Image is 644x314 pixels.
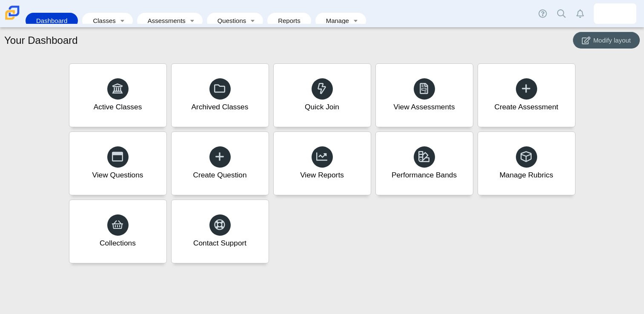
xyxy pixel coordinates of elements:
[69,63,167,127] a: Active Classes
[86,13,116,29] a: Classes
[171,63,269,127] a: Archived Classes
[171,131,269,195] a: Create Question
[273,131,371,195] a: View Reports
[69,200,167,263] a: Collections
[573,32,640,49] button: Modify layout
[273,63,371,127] a: Quick Join
[593,37,631,44] span: Modify layout
[272,13,307,29] a: Reports
[608,7,622,20] img: emily.thomas.CoYEw4
[320,13,350,29] a: Manage
[69,131,167,195] a: View Questions
[117,13,129,29] a: Toggle expanded
[300,170,344,180] div: View Reports
[94,102,142,112] div: Active Classes
[141,13,186,29] a: Assessments
[494,102,558,112] div: Create Assessment
[92,170,143,180] div: View Questions
[192,102,249,112] div: Archived Classes
[571,4,590,23] a: Alerts
[100,238,136,248] div: Collections
[30,13,74,29] a: Dashboard
[247,13,259,29] a: Toggle expanded
[3,16,21,23] a: Carmen School of Science & Technology
[375,63,473,127] a: View Assessments
[4,33,78,48] h1: Your Dashboard
[478,131,575,195] a: Manage Rubrics
[499,170,553,180] div: Manage Rubrics
[305,102,339,112] div: Quick Join
[393,102,455,112] div: View Assessments
[375,131,473,195] a: Performance Bands
[478,63,575,127] a: Create Assessment
[186,13,198,29] a: Toggle expanded
[392,170,457,180] div: Performance Bands
[211,13,247,29] a: Questions
[350,13,362,29] a: Toggle expanded
[171,200,269,263] a: Contact Support
[594,3,636,24] a: emily.thomas.CoYEw4
[193,238,246,248] div: Contact Support
[193,170,246,180] div: Create Question
[3,4,21,22] img: Carmen School of Science & Technology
